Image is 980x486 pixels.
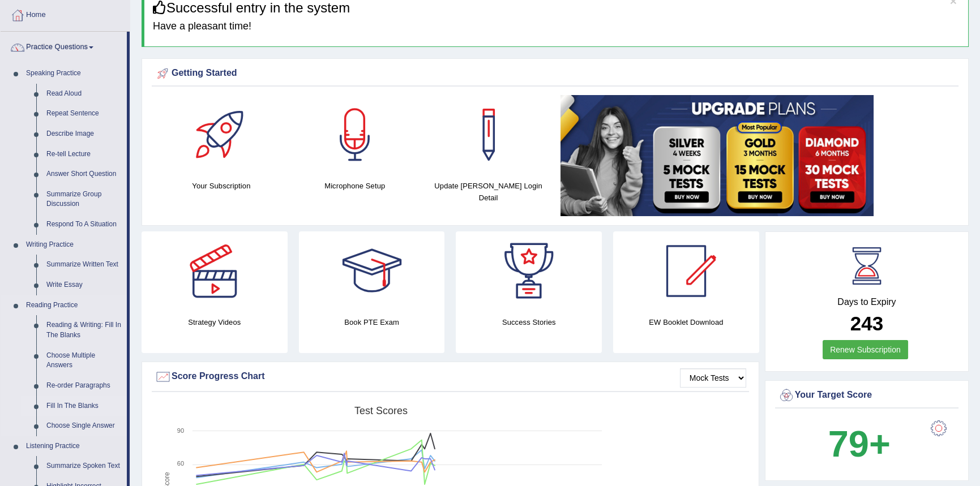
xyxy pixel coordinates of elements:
[155,65,956,82] div: Getting Started
[354,405,408,416] tspan: Test scores
[41,214,127,235] a: Respond To A Situation
[613,316,759,328] h4: EW Booklet Download
[153,21,960,32] h4: Have a pleasant time!
[160,180,283,192] h4: Your Subscription
[41,376,127,396] a: Re-order Paragraphs
[41,275,127,295] a: Write Essay
[41,456,127,476] a: Summarize Spoken Text
[850,312,883,334] b: 243
[21,295,127,316] a: Reading Practice
[41,255,127,275] a: Summarize Written Text
[778,297,956,307] h4: Days to Expiry
[41,315,127,345] a: Reading & Writing: Fill In The Blanks
[1,32,127,60] a: Practice Questions
[560,95,874,216] img: small5.jpg
[456,316,602,328] h4: Success Stories
[21,235,127,255] a: Writing Practice
[294,180,416,192] h4: Microphone Setup
[41,144,127,165] a: Re-tell Lecture
[142,316,288,328] h4: Strategy Videos
[41,396,127,416] a: Fill In The Blanks
[177,427,184,434] text: 90
[177,460,184,467] text: 60
[828,423,891,465] b: 79+
[153,1,960,15] h3: Successful entry in the system
[41,104,127,124] a: Repeat Sentence
[155,368,746,385] div: Score Progress Chart
[41,164,127,184] a: Answer Short Question
[41,346,127,376] a: Choose Multiple Answers
[823,340,908,359] a: Renew Subscription
[427,180,550,204] h4: Update [PERSON_NAME] Login Detail
[41,84,127,104] a: Read Aloud
[41,416,127,436] a: Choose Single Answer
[21,63,127,84] a: Speaking Practice
[41,124,127,144] a: Describe Image
[778,387,956,404] div: Your Target Score
[41,184,127,214] a: Summarize Group Discussion
[299,316,445,328] h4: Book PTE Exam
[21,436,127,457] a: Listening Practice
